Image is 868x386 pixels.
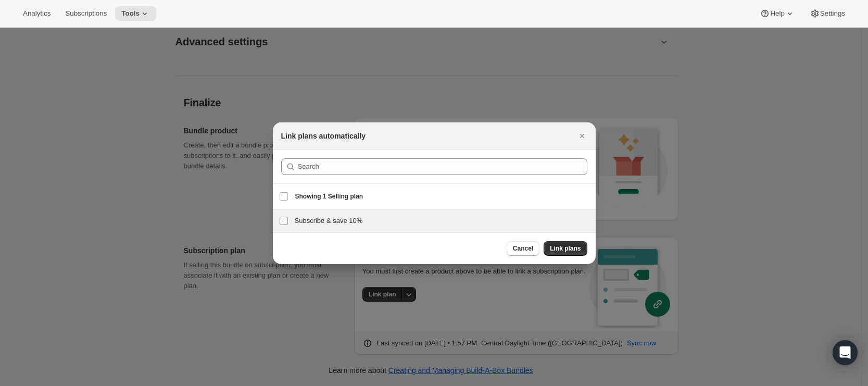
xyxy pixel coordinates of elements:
span: Analytics [23,9,51,18]
button: Tools [115,6,156,21]
span: Tools [121,9,140,18]
span: Showing 1 Selling plan [295,192,363,201]
h3: Subscribe & save 10% [295,216,589,226]
button: Subscriptions [59,6,113,21]
button: Link plans [544,241,587,256]
button: Cancel [507,241,539,256]
h2: Link plans automatically [281,131,366,141]
button: Help [753,6,801,21]
input: Search [298,158,587,175]
span: Help [770,9,784,18]
button: Analytics [17,6,57,21]
div: Open Intercom Messenger [833,340,858,365]
span: Settings [820,9,845,18]
span: Cancel [513,244,533,253]
span: Subscriptions [65,9,107,18]
button: Close [575,129,589,143]
button: Settings [803,6,851,21]
span: Link plans [550,244,581,253]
